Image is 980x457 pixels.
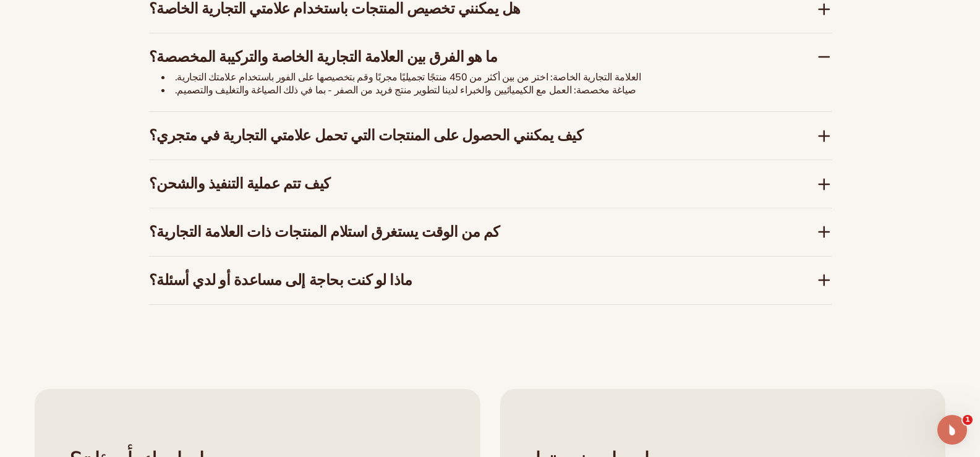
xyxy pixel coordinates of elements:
font: كيف تتم عملية التنفيذ والشحن؟ [149,174,330,194]
font: صياغة مخصصة: العمل مع الكيميائيين والخبراء لدينا لتطوير منتج فريد من الصفر - بما في ذلك الصياغة و... [175,83,637,97]
font: ماذا لو كنت بحاجة إلى مساعدة أو لدي أسئلة؟ [149,270,412,290]
font: العلامة التجارية الخاصة: اختر من بين أكثر من 450 منتجًا تجميليًا مجربًا وقم بتخصيصها على الفور با... [175,70,641,84]
iframe: الدردشة المباشرة عبر الاتصال الداخلي [937,415,967,445]
font: 1 [965,416,970,424]
font: ما هو الفرق بين العلامة التجارية الخاصة والتركيبة المخصصة؟ [149,47,498,67]
font: كيف يمكنني الحصول على المنتجات التي تحمل علامتي التجارية في متجري؟ [149,126,583,145]
font: كم من الوقت يستغرق استلام المنتجات ذات العلامة التجارية؟ [149,222,500,242]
